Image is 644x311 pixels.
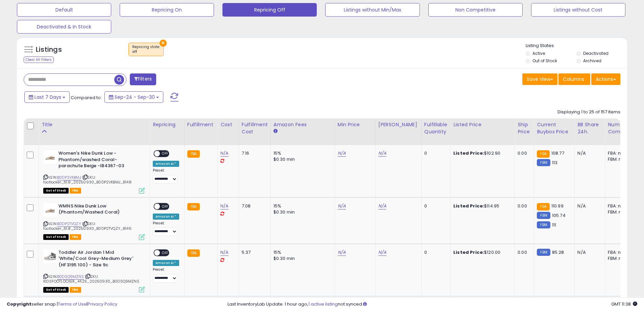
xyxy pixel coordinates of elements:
span: All listings that are currently out of stock and unavailable for purchase on Amazon [43,234,69,240]
b: Listed Price: [453,203,484,209]
div: BB Share 24h. [577,121,602,135]
img: 21Sr7L+DJTL._SL40_.jpg [43,203,57,217]
small: FBM [537,221,550,228]
div: Last InventoryLab Update: 1 hour ago, not synced. [228,301,637,308]
div: Fulfillable Quantity [424,121,448,135]
span: | SKU: footlocker_61.8_20250930_B0DP2VKBMJ_8148 [43,175,132,185]
a: N/A [220,150,229,157]
span: FBA [70,234,81,240]
span: 113 [552,159,557,166]
img: 21Sr7L+DJTL._SL40_.jpg [43,150,57,164]
span: OFF [160,151,171,157]
label: Deactivated [583,50,609,56]
div: Amazon AI * [153,214,179,220]
small: FBA [187,150,200,158]
div: FBM: n/a [608,209,630,215]
img: 41uJV1jOm0L._SL40_.jpg [43,249,57,263]
span: FBA [70,188,81,194]
div: 0.00 [518,249,529,256]
div: FBA: n/a [608,203,630,209]
button: Last 7 Days [24,91,70,103]
span: Sep-24 - Sep-30 [115,94,155,101]
button: Repricing On [120,3,214,17]
span: Repricing state : [132,44,160,54]
a: B0DP2VKBMJ [57,175,81,180]
b: WMNS Nike Dunk Low (Phantom/Washed Coral) [58,203,141,217]
small: FBA [187,203,200,210]
span: OFF [160,250,171,256]
div: 15% [273,203,330,209]
button: × [160,40,167,47]
div: Clear All Filters [24,57,54,63]
span: 105.74 [552,212,566,219]
a: N/A [338,203,346,209]
a: B0DSQ9MZNS [57,274,84,280]
div: 0.00 [518,150,529,156]
a: N/A [378,249,386,256]
div: 5.37 [242,249,265,256]
a: Privacy Policy [88,301,117,307]
button: Sep-24 - Sep-30 [104,91,163,103]
b: Toddler Air Jordan 1 Mid 'White/Cool Grey-Medium Grey' (HF3195 100) - Size 9c [58,249,141,270]
div: Amazon AI * [153,260,179,266]
a: 1 active listing [308,301,338,307]
button: Non Competitive [428,3,523,17]
span: Columns [563,76,584,83]
div: 0 [424,249,445,256]
span: 2025-10-8 11:38 GMT [611,301,637,307]
a: N/A [378,203,386,209]
small: Amazon Fees. [273,128,278,134]
a: N/A [338,249,346,256]
span: 111 [552,222,556,228]
button: Actions [591,73,620,85]
small: FBA [537,203,549,210]
div: off [132,49,160,54]
div: $0.30 min [273,256,330,262]
b: Listed Price: [453,150,484,156]
div: seller snap | | [7,301,117,308]
div: Num of Comp. [608,121,633,135]
div: 0 [424,150,445,156]
label: Active [532,50,545,56]
button: Listings without Cost [531,3,625,17]
label: Out of Stock [532,58,557,64]
div: FBM: n/a [608,156,630,162]
button: Save View [522,73,557,85]
small: FBM [537,249,550,256]
button: Repricing Off [222,3,317,17]
div: Preset: [153,267,179,283]
span: | SKU: footlocker_61.8_20250930_B0DP2TVQZY_8146 [43,221,132,231]
a: B0DP2TVQZY [57,221,81,227]
div: 0.00 [518,203,529,209]
span: All listings that are currently out of stock and unavailable for purchase on Amazon [43,188,69,194]
span: | SKU: KIDSFOOTLOCKER_44.25_20250930_B0DSQ9MZNS [43,274,139,284]
div: Repricing [153,121,182,128]
small: FBA [187,249,200,257]
div: Min Price [338,121,373,128]
a: N/A [378,150,386,157]
div: Fulfillment [187,121,215,128]
a: Terms of Use [58,301,87,307]
div: N/A [577,249,600,256]
div: 0 [424,203,445,209]
h5: Listings [36,45,62,54]
a: N/A [220,203,229,209]
small: FBM [537,212,550,219]
a: N/A [338,150,346,157]
div: Amazon AI * [153,161,179,167]
div: Amazon Fees [273,121,332,128]
div: N/A [577,203,600,209]
div: [PERSON_NAME] [378,121,419,128]
div: 15% [273,150,330,156]
div: FBA: n/a [608,150,630,156]
a: N/A [220,249,229,256]
div: $120.00 [453,249,509,256]
div: 15% [273,249,330,256]
div: FBM: n/a [608,256,630,262]
span: 108.77 [551,150,564,156]
div: ASIN: [43,249,145,292]
div: Displaying 1 to 25 of 157 items [557,109,620,115]
div: Ship Price [518,121,531,135]
div: ASIN: [43,203,145,239]
div: Title [42,121,147,128]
